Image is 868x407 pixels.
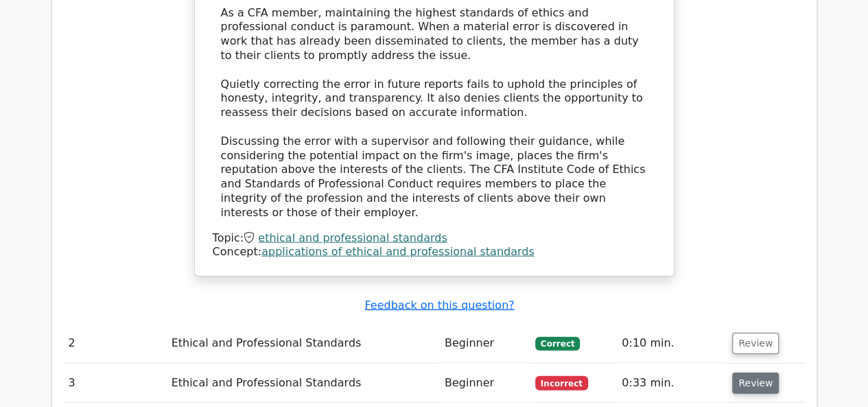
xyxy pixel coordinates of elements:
[732,373,779,394] button: Review
[213,231,656,246] div: Topic:
[63,364,166,403] td: 3
[261,245,535,258] a: applications of ethical and professional standards
[63,324,166,363] td: 2
[364,299,514,312] a: Feedback on this question?
[258,231,447,244] a: ethical and professional standards
[535,337,580,351] span: Correct
[166,324,439,363] td: Ethical and Professional Standards
[732,333,779,354] button: Review
[213,245,656,259] div: Concept:
[535,376,588,390] span: Incorrect
[439,364,530,403] td: Beginner
[616,364,727,403] td: 0:33 min.
[166,364,439,403] td: Ethical and Professional Standards
[616,324,727,363] td: 0:10 min.
[439,324,530,363] td: Beginner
